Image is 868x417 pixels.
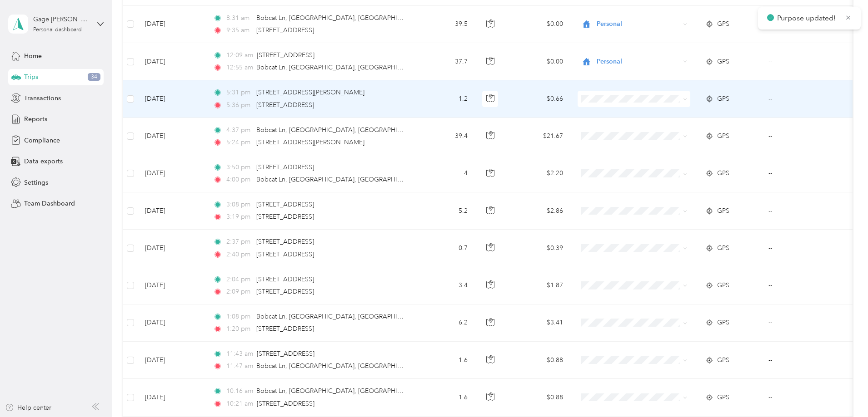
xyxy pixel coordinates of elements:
td: [DATE] [138,118,206,155]
td: -- [761,304,844,342]
span: [STREET_ADDRESS] [257,400,314,407]
span: GPS [717,392,729,402]
td: $21.67 [507,118,570,155]
span: Bobcat Ln, [GEOGRAPHIC_DATA], [GEOGRAPHIC_DATA] [256,176,424,183]
td: $2.86 [507,192,570,230]
span: 2:37 pm [226,237,252,247]
span: GPS [717,280,729,290]
span: Bobcat Ln, [GEOGRAPHIC_DATA], [GEOGRAPHIC_DATA] [256,362,424,370]
span: [STREET_ADDRESS] [256,163,314,171]
td: -- [761,6,844,43]
span: GPS [717,206,729,216]
span: 11:43 am [226,349,253,359]
span: [STREET_ADDRESS] [256,201,314,208]
span: 1:08 pm [226,312,252,322]
span: 10:21 am [226,399,253,409]
span: GPS [717,355,729,365]
span: [STREET_ADDRESS] [256,250,314,258]
td: $1.87 [507,267,570,304]
td: -- [761,43,844,80]
span: Settings [24,178,48,187]
span: [STREET_ADDRESS] [256,238,314,245]
span: 34 [88,73,100,81]
span: Bobcat Ln, [GEOGRAPHIC_DATA], [GEOGRAPHIC_DATA] [256,64,424,71]
td: 6.2 [415,304,475,342]
td: 1.2 [415,80,475,118]
span: [STREET_ADDRESS][PERSON_NAME] [256,88,364,96]
span: [STREET_ADDRESS] [256,101,314,109]
span: GPS [717,94,729,104]
td: [DATE] [138,80,206,118]
span: GPS [717,57,729,67]
span: 2:04 pm [226,275,252,285]
span: [STREET_ADDRESS] [256,275,314,283]
span: 4:00 pm [226,175,252,185]
span: Data exports [24,157,63,166]
span: GPS [717,131,729,141]
td: -- [761,192,844,230]
span: Home [24,51,42,61]
span: [STREET_ADDRESS] [256,213,314,221]
span: 4:37 pm [226,125,252,135]
p: Purpose updated! [777,13,838,24]
button: Help center [5,403,51,412]
td: 0.7 [415,230,475,267]
td: [DATE] [138,304,206,342]
td: $0.00 [507,43,570,80]
td: -- [761,118,844,155]
span: 2:09 pm [226,287,252,297]
span: 5:24 pm [226,137,252,147]
span: [STREET_ADDRESS] [256,288,314,295]
span: 5:31 pm [226,88,252,98]
td: 5.2 [415,192,475,230]
td: 39.5 [415,6,475,43]
span: [STREET_ADDRESS][PERSON_NAME] [256,138,364,146]
span: 10:16 am [226,386,252,396]
span: 3:50 pm [226,162,252,172]
span: Bobcat Ln, [GEOGRAPHIC_DATA], [GEOGRAPHIC_DATA] [256,14,424,22]
td: $0.88 [507,379,570,416]
span: 5:36 pm [226,100,252,110]
td: -- [761,230,844,267]
td: $0.66 [507,80,570,118]
span: 3:19 pm [226,212,252,222]
td: $0.88 [507,342,570,379]
div: Personal dashboard [33,27,82,33]
span: [STREET_ADDRESS] [256,26,314,34]
td: $2.20 [507,155,570,192]
span: Trips [24,72,38,82]
td: [DATE] [138,342,206,379]
span: Compliance [24,136,60,145]
td: 4 [415,155,475,192]
span: Bobcat Ln, [GEOGRAPHIC_DATA], [GEOGRAPHIC_DATA] [256,387,424,395]
td: [DATE] [138,155,206,192]
span: Transactions [24,93,61,103]
td: [DATE] [138,230,206,267]
span: GPS [717,243,729,253]
span: Reports [24,114,47,124]
span: Personal [597,19,680,29]
span: 9:35 am [226,25,252,35]
span: 2:40 pm [226,250,252,260]
span: 11:47 am [226,361,252,371]
span: 3:08 pm [226,200,252,210]
td: $0.39 [507,230,570,267]
span: Team Dashboard [24,199,75,208]
td: $3.41 [507,304,570,342]
span: [STREET_ADDRESS] [256,325,314,333]
td: -- [761,267,844,304]
div: Gage [PERSON_NAME] [33,15,90,24]
td: -- [761,342,844,379]
span: GPS [717,318,729,328]
span: Personal [597,57,680,67]
td: -- [761,80,844,118]
span: [STREET_ADDRESS] [257,51,314,59]
span: GPS [717,19,729,29]
span: Bobcat Ln, [GEOGRAPHIC_DATA], [GEOGRAPHIC_DATA] [256,126,424,134]
td: 1.6 [415,379,475,416]
span: GPS [717,168,729,178]
td: [DATE] [138,379,206,416]
span: 12:55 am [226,63,252,73]
td: [DATE] [138,43,206,80]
